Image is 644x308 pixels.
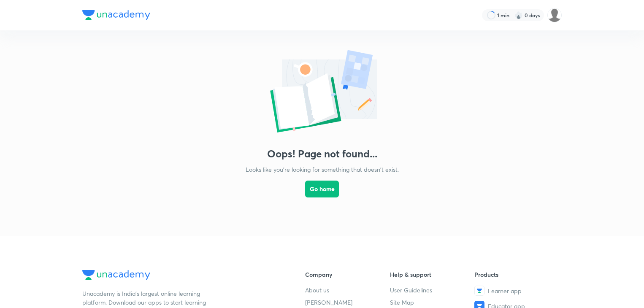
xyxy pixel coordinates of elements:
p: Unacademy is India’s largest online learning platform. Download our apps to start learning [82,289,209,307]
img: sejal [547,8,562,22]
a: Site Map [390,298,475,307]
img: Company Logo [82,10,150,20]
h6: Company [305,270,390,279]
a: [PERSON_NAME] [305,298,390,307]
a: About us [305,286,390,294]
button: Go home [305,181,339,197]
a: Learner app [474,286,559,296]
a: User Guidelines [390,286,475,294]
h3: Oops! Page not found... [267,148,377,160]
img: error [238,47,406,138]
img: streak [514,11,523,19]
img: Learner app [474,286,484,296]
h6: Help & support [390,270,475,279]
img: Company Logo [82,270,150,280]
h6: Products [474,270,559,279]
p: Looks like you're looking for something that doesn't exist. [246,165,399,174]
span: Learner app [488,286,522,295]
a: Go home [305,174,339,219]
a: Company Logo [82,270,278,282]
